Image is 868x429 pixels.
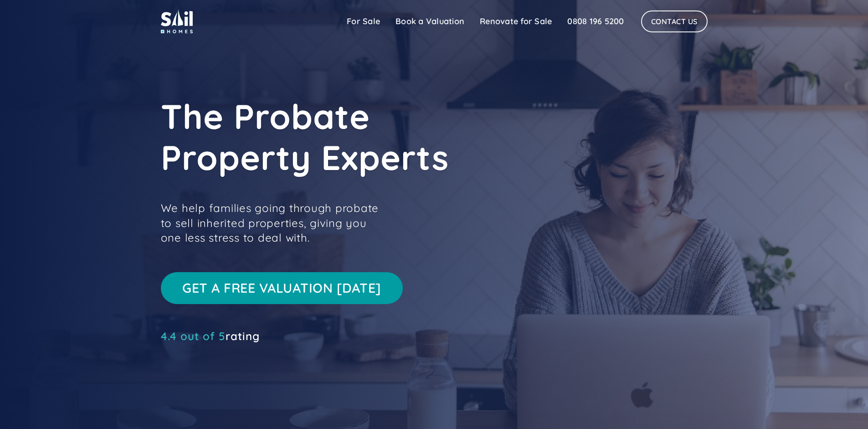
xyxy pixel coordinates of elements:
[388,12,472,31] a: Book a Valuation
[339,12,388,31] a: For Sale
[472,12,560,31] a: Renovate for Sale
[161,96,571,178] h1: The Probate Property Experts
[560,12,632,31] a: 0808 196 5200
[161,329,226,343] span: 4.4 out of 5
[161,331,260,341] div: rating
[161,345,298,356] iframe: Customer reviews powered by Trustpilot
[161,272,403,304] a: Get a free valuation [DATE]
[641,10,708,32] a: Contact Us
[161,9,193,33] img: sail home logo
[161,201,389,245] p: We help families going through probate to sell inherited properties, giving you one less stress t...
[161,331,260,341] a: 4.4 out of 5rating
